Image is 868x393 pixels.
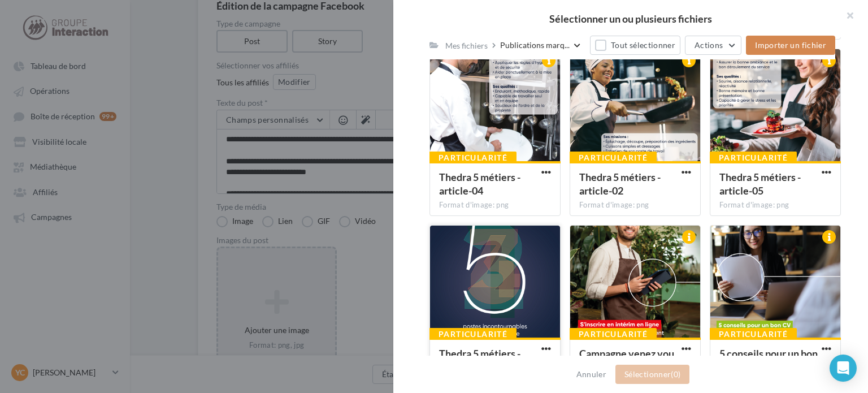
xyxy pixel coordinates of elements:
div: Particularité [710,328,797,340]
span: Publications marq... [500,40,570,51]
button: Importer un fichier [746,36,835,55]
div: Particularité [710,152,797,164]
span: 5 conseils pour un bon cv - Santé-02 [719,347,818,373]
div: Format d'image: png [719,200,831,210]
span: Actions [695,40,723,50]
div: Format d'image: png [579,200,691,210]
button: Annuler [572,368,611,381]
div: Particularité [570,328,657,340]
div: Particularité [570,152,657,164]
span: (0) [671,369,680,379]
button: Sélectionner(0) [615,365,689,384]
div: Open Intercom Messenger [830,355,857,382]
span: Importer un fichier [755,40,826,50]
h2: Sélectionner un ou plusieurs fichiers [411,14,850,24]
div: Particularité [429,152,517,164]
div: Format d'image: png [439,200,551,210]
span: Thedra 5 métiers - article-04 [439,171,520,197]
button: Actions [685,36,741,55]
span: Campagne venez vous inscrire sur nos site internet (INTERACTION)-01 [579,347,674,373]
span: Thedra 5 métiers - article-05 [719,171,801,197]
span: Thedra 5 métiers - article-01 [439,347,520,373]
div: Particularité [429,328,517,340]
button: Tout sélectionner [590,36,680,55]
span: Thedra 5 métiers - article-02 [579,171,661,197]
div: Mes fichiers [445,40,488,51]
